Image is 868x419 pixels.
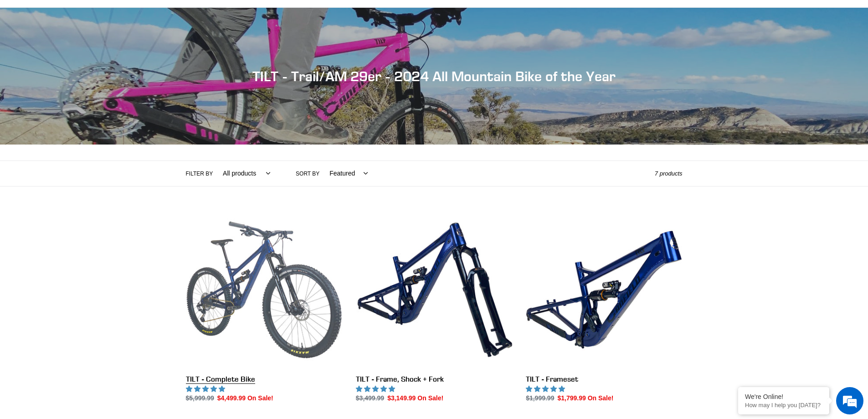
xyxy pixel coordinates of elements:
[296,170,319,178] label: Sort by
[252,68,616,84] span: TILT - Trail/AM 29er - 2024 All Mountain Bike of the Year
[655,170,683,177] span: 7 products
[745,393,822,400] div: We're Online!
[745,402,822,409] p: How may I help you today?
[186,170,213,178] label: Filter by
